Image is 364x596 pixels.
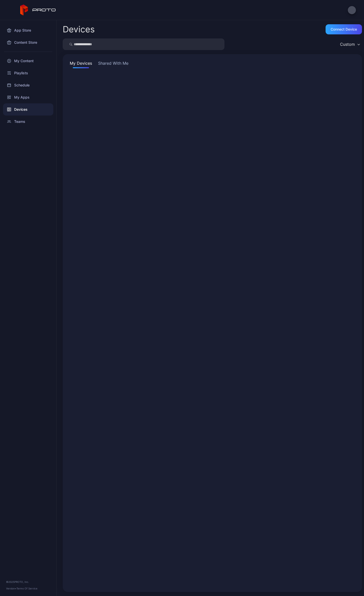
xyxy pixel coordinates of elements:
[3,116,53,128] a: Teams
[16,587,37,590] a: Terms Of Service
[63,25,95,34] h2: Devices
[3,24,53,36] a: App Store
[3,103,53,116] a: Devices
[3,91,53,103] a: My Apps
[326,24,362,34] button: Connect device
[6,587,16,590] span: Version •
[331,27,357,31] div: Connect device
[97,60,129,68] button: Shared With Me
[3,67,53,79] a: Playlists
[337,38,362,50] button: Custom
[3,79,53,91] a: Schedule
[69,60,93,68] button: My Devices
[340,42,355,47] div: Custom
[3,36,53,49] a: Content Store
[3,55,53,67] a: My Content
[6,580,50,584] div: © 2025 PROTO, Inc.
